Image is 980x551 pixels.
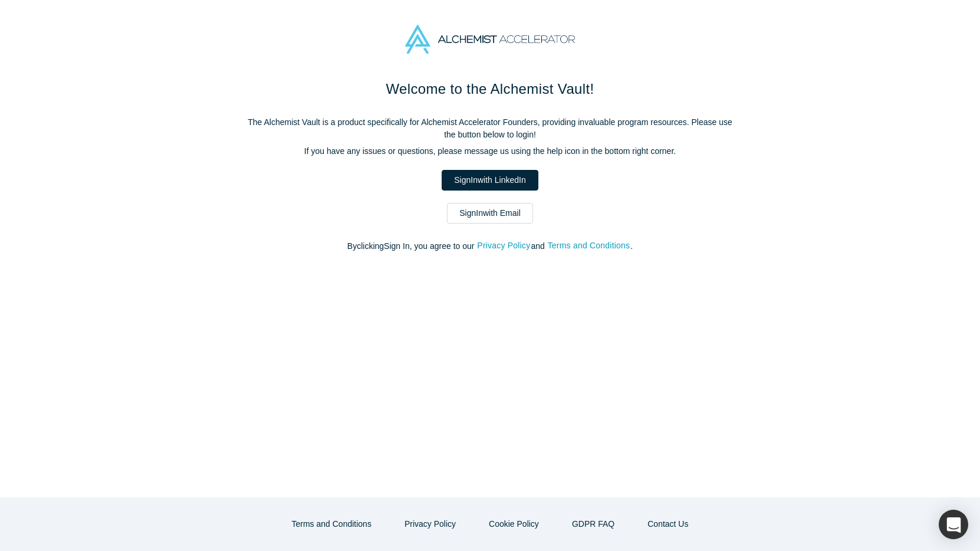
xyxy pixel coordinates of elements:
a: SignInwith Email [447,203,533,224]
a: GDPR FAQ [560,514,627,534]
img: Alchemist Accelerator Logo [405,25,575,54]
p: By clicking Sign In , you agree to our and . [242,240,738,252]
h1: Welcome to the Alchemist Vault! [242,78,738,100]
button: Terms and Conditions [279,514,384,534]
button: Privacy Policy [476,239,531,252]
button: Privacy Policy [392,514,468,534]
a: SignInwith LinkedIn [442,170,538,191]
button: Cookie Policy [476,514,551,534]
p: The Alchemist Vault is a product specifically for Alchemist Accelerator Founders, providing inval... [242,116,738,141]
p: If you have any issues or questions, please message us using the help icon in the bottom right co... [242,145,738,158]
button: Terms and Conditions [547,239,631,252]
button: Contact Us [635,514,701,534]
